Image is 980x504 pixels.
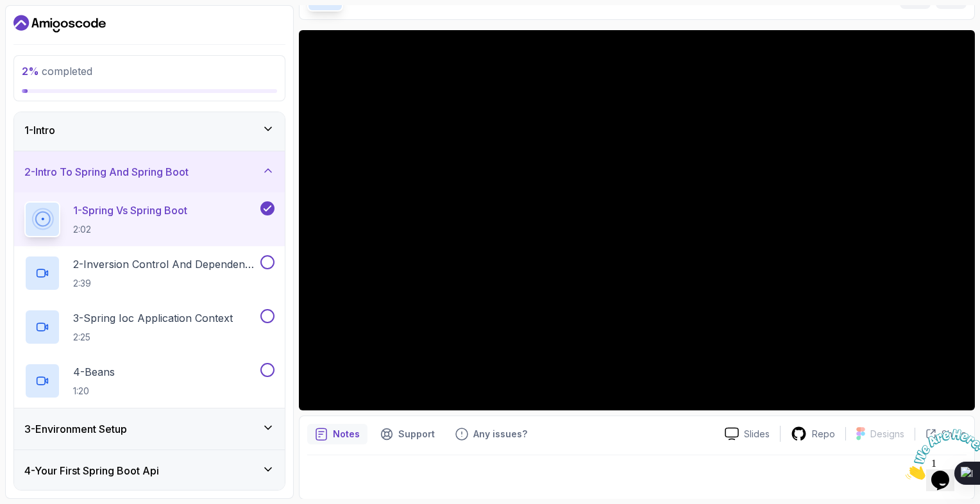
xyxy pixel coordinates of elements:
[14,450,285,491] button: 4-Your First Spring Boot Api
[24,164,189,180] h3: 2 - Intro To Spring And Spring Boot
[870,428,904,441] p: Designs
[22,65,39,78] span: 2 %
[73,256,258,272] p: 2 - Inversion Control And Dependency Injection
[73,277,258,290] p: 2:39
[398,428,435,441] p: Support
[900,424,980,485] iframe: chat widget
[73,331,233,344] p: 2:25
[13,13,106,34] a: Dashboard
[5,5,10,16] span: 1
[744,428,770,441] p: Slides
[714,427,780,441] a: Slides
[14,408,285,449] button: 3-Environment Setup
[14,110,285,151] button: 1-Intro
[73,310,233,326] p: 3 - Spring Ioc Application Context
[24,309,275,345] button: 3-Spring Ioc Application Context2:25
[24,255,275,291] button: 2-Inversion Control And Dependency Injection2:39
[24,201,275,237] button: 1-Spring Vs Spring Boot2:02
[73,364,115,380] p: 4 - Beans
[473,428,527,441] p: Any issues?
[24,421,127,437] h3: 3 - Environment Setup
[299,30,975,410] iframe: 1 - Spring vs Spring Boot
[24,363,275,399] button: 4-Beans1:20
[333,428,360,441] p: Notes
[307,424,367,444] button: notes button
[73,223,187,236] p: 2:02
[73,385,115,398] p: 1:20
[373,424,443,444] button: Support button
[812,428,835,441] p: Repo
[781,426,845,442] a: Repo
[14,151,285,192] button: 2-Intro To Spring And Spring Boot
[24,122,55,138] h3: 1 - Intro
[24,463,159,478] h3: 4 - Your First Spring Boot Api
[448,424,535,444] button: Feedback button
[5,5,85,56] img: Chat attention grabber
[22,65,92,78] span: completed
[73,203,187,218] p: 1 - Spring Vs Spring Boot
